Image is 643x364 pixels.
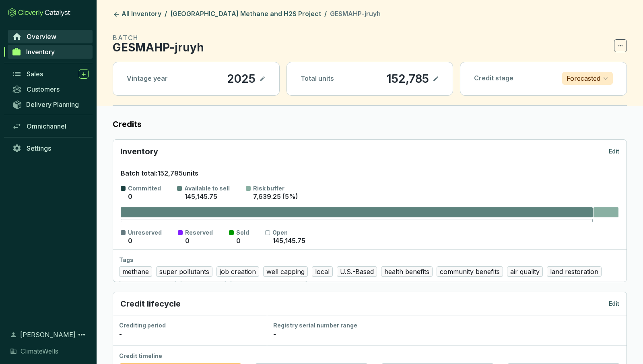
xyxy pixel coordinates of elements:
p: Available to sell [184,184,230,192]
span: community benefits [437,266,503,277]
div: Credit timeline [119,352,620,360]
p: BATCH [113,33,204,43]
span: Delivery Planning [26,100,79,108]
span: GESMAHP-jruyh [330,10,381,18]
p: Vintage year [127,74,168,83]
p: 0 [128,237,132,245]
p: Edit [609,300,619,308]
a: Sales [8,67,93,81]
a: All Inventory [111,10,163,19]
div: - [273,329,620,339]
p: 0 [128,192,132,201]
div: Crediting period [119,321,260,329]
span: economic sustainability [230,281,307,291]
span: U.S.-Based [337,266,377,277]
a: Omnichannel [8,119,93,133]
p: Committed [128,184,161,192]
li: / [165,10,167,19]
span: well capping [263,266,308,277]
span: 7,639.25 (5%) [253,192,298,200]
p: Open [272,229,305,237]
p: Batch total: 152,785 units [121,169,618,178]
a: Overview [8,30,93,43]
div: - [119,329,260,339]
span: Omnichannel [27,122,66,130]
span: air quality [507,266,543,277]
span: methane [119,266,152,277]
span: Customers [27,85,60,93]
span: health benefits [381,266,433,277]
label: Credits [113,119,627,130]
p: Risk buffer [253,184,298,192]
p: Credit lifecycle [120,298,181,309]
p: 0 [185,237,190,245]
a: Settings [8,141,93,155]
span: local [312,266,333,277]
p: Edit [609,147,619,155]
p: Credit stage [474,74,513,83]
p: Sold [236,229,249,237]
p: 2025 [227,72,256,86]
p: 145,145.75 [272,237,305,245]
p: Total units [301,74,334,83]
p: Reserved [185,229,213,237]
p: Inventory [120,146,158,157]
a: [GEOGRAPHIC_DATA] Methane and H2S Project [169,10,323,19]
span: water protection [119,281,176,291]
span: super pollutants [156,266,212,277]
a: Inventory [8,45,93,59]
span: job creation [216,266,259,277]
span: Sales [27,70,43,78]
span: land restoration [547,266,602,277]
li: / [324,10,327,19]
span: Overview [27,33,56,41]
a: Customers [8,82,93,96]
div: Tags [119,256,620,264]
span: Settings [27,144,51,152]
p: 145,145.75 [184,192,217,201]
span: [PERSON_NAME] [20,330,76,339]
p: 152,785 [386,72,429,86]
div: Registry serial number range [273,321,620,329]
p: 0 [236,237,241,245]
a: Delivery Planning [8,98,93,111]
p: Forecasted [567,72,600,84]
p: Unreserved [128,229,162,237]
span: ClimateWells [21,346,58,356]
p: GESMAHP-jruyh [113,43,204,52]
span: Inventory [26,48,55,56]
span: public health [180,281,226,291]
